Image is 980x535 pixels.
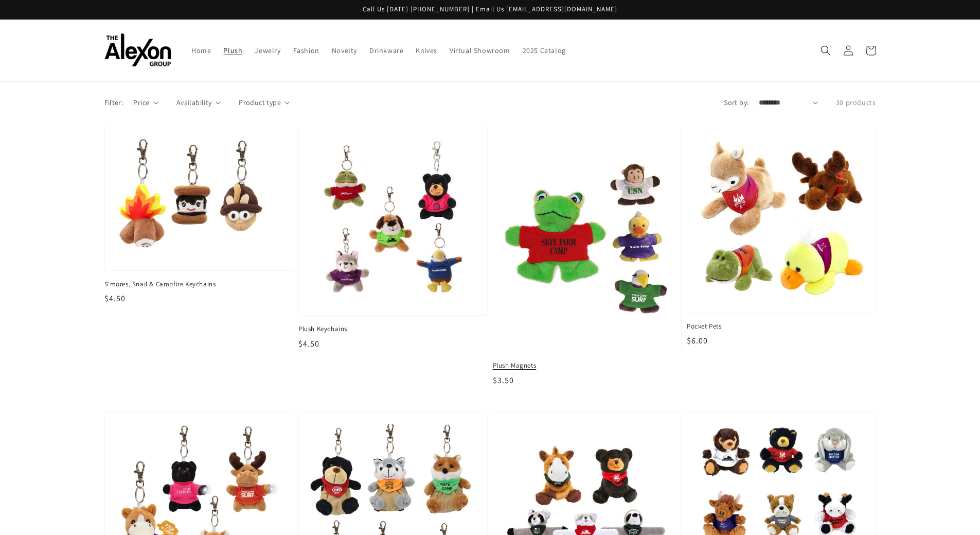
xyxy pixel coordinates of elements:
[501,134,673,344] img: Plush Magnets
[255,46,280,55] span: Jewelry
[104,280,294,289] span: S'mores, Snail & Campfire Keychains
[248,40,287,61] a: Jewelry
[369,46,403,55] span: Drinkware
[836,97,876,108] p: 30 products
[287,40,326,61] a: Fashion
[298,127,488,350] a: Plush Keychains Plush Keychains $4.50
[185,40,217,61] a: Home
[363,40,409,61] a: Drinkware
[443,40,516,61] a: Virtual Showroom
[239,97,290,108] summary: Product type
[493,127,682,387] a: Plush Magnets Plush Magnets $3.50
[493,361,682,370] span: Plush Magnets
[223,46,242,55] span: Plush
[516,40,572,61] a: 2025 Catalog
[298,324,488,334] span: Plush Keychains
[298,338,319,349] span: $4.50
[217,40,248,61] a: Plush
[409,40,443,61] a: Knives
[104,97,123,108] p: Filter:
[115,137,283,260] img: S'mores, Snail & Campfire Keychains
[698,137,865,302] img: Pocket Pets
[176,97,221,108] summary: Availability
[416,46,437,55] span: Knives
[309,137,477,305] img: Plush Keychains
[104,293,126,304] span: $4.50
[332,46,357,55] span: Novelty
[239,97,281,108] span: Product type
[450,46,510,55] span: Virtual Showroom
[687,322,876,331] span: Pocket Pets
[104,127,294,305] a: S'mores, Snail & Campfire Keychains S'mores, Snail & Campfire Keychains $4.50
[523,46,566,55] span: 2025 Catalog
[493,375,514,386] span: $3.50
[293,46,319,55] span: Fashion
[133,97,149,108] span: Price
[724,97,749,108] label: Sort by:
[191,46,211,55] span: Home
[814,39,837,62] summary: Search
[104,33,171,67] img: The Alexon Group
[687,127,876,347] a: Pocket Pets Pocket Pets $6.00
[687,335,708,346] span: $6.00
[326,40,363,61] a: Novelty
[133,97,158,108] summary: Price
[176,97,212,108] span: Availability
